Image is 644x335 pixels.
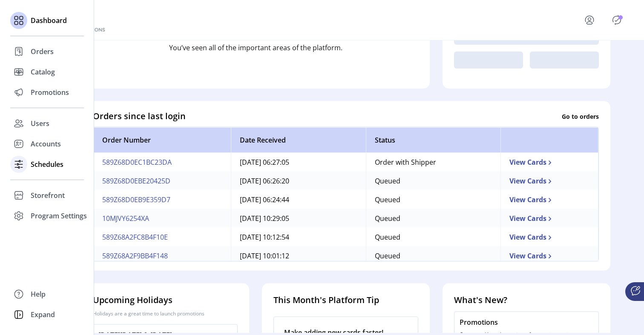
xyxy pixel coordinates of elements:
span: Schedules [31,159,63,169]
td: 589Z68D0EBE20425D [93,172,231,190]
td: Queued [366,228,501,246]
span: Orders [31,46,54,57]
th: Status [366,127,501,153]
td: 589Z68D0EB9E359D7 [93,190,231,209]
span: Users [31,118,49,129]
h4: Upcoming Holidays [93,294,238,306]
td: 589Z68A2F9BB4F148 [93,246,231,265]
h4: Orders since last login [93,110,186,123]
h4: What's New? [454,294,599,306]
span: Expand [31,309,55,320]
span: Storefront [31,190,65,200]
td: Queued [366,172,501,190]
p: Promotions [460,317,593,327]
p: You’ve seen all of the important areas of the platform. [169,43,342,53]
button: menu [572,10,610,30]
td: View Cards [500,172,598,190]
td: View Cards [500,209,598,228]
td: Order with Shipper [366,153,501,172]
td: 589Z68D0EC1BC23DA [93,153,231,172]
button: Publisher Panel [610,13,624,27]
td: [DATE] 10:29:05 [231,209,366,228]
p: Go to orders [562,112,599,120]
td: [DATE] 10:01:12 [231,246,366,265]
td: View Cards [500,153,598,172]
span: Accounts [31,139,61,149]
span: Dashboard [31,15,67,26]
td: 10MJVY6254XA [93,209,231,228]
td: View Cards [500,190,598,209]
td: View Cards [500,228,598,246]
span: Help [31,289,46,299]
p: Holidays are a great time to launch promotions [93,310,238,318]
span: Program Settings [31,211,87,221]
td: Queued [366,190,501,209]
th: Order Number [93,127,231,153]
td: [DATE] 06:26:20 [231,172,366,190]
td: Queued [366,246,501,265]
h4: This Month's Platform Tip [273,294,418,306]
th: Date Received [231,127,366,153]
td: [DATE] 06:27:05 [231,153,366,172]
td: 589Z68A2FC8B4F10E [93,228,231,246]
td: View Cards [500,246,598,265]
td: [DATE] 10:12:54 [231,228,366,246]
span: Catalog [31,67,55,77]
td: Queued [366,209,501,228]
td: [DATE] 06:24:44 [231,190,366,209]
span: Promotions [31,87,69,97]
